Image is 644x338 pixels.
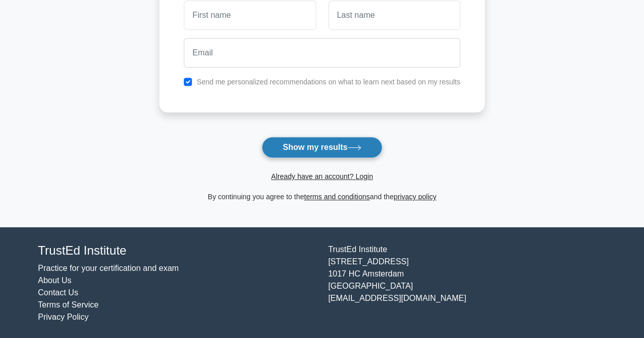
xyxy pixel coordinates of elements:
h4: TrustEd Institute [38,243,316,258]
a: Already have an account? Login [271,172,373,180]
label: Send me personalized recommendations on what to learn next based on my results [197,78,460,86]
a: Practice for your certification and exam [38,264,179,272]
a: Privacy Policy [38,313,89,321]
a: About Us [38,276,72,285]
a: Contact Us [38,288,78,297]
div: By continuing you agree to the and the [153,191,491,203]
div: TrustEd Institute [STREET_ADDRESS] 1017 HC Amsterdam [GEOGRAPHIC_DATA] [EMAIL_ADDRESS][DOMAIN_NAME] [322,243,612,323]
input: Email [184,38,460,68]
input: Last name [328,1,460,30]
input: First name [184,1,316,30]
a: terms and conditions [304,193,370,201]
a: privacy policy [394,193,436,201]
button: Show my results [262,137,382,158]
a: Terms of Service [38,300,99,309]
